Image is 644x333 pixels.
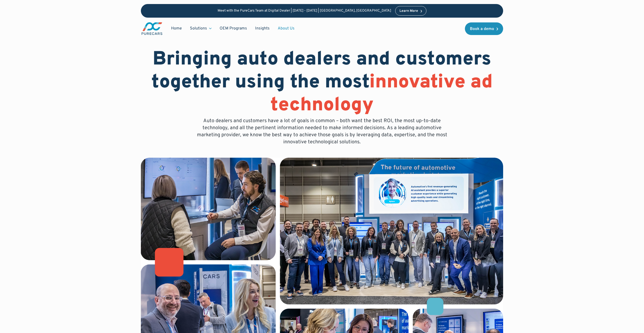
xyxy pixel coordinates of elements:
a: Book a demo [465,22,503,35]
img: purecars logo [141,22,163,36]
div: Solutions [190,26,207,31]
a: Learn More [395,6,426,16]
a: About Us [274,24,299,33]
a: Home [167,24,186,33]
a: Insights [251,24,274,33]
div: Solutions [186,24,216,33]
a: main [141,22,163,36]
h1: Bringing auto dealers and customers together using the most [141,48,503,117]
span: innovative ad technology [270,71,493,118]
div: Book a demo [470,27,494,31]
p: Meet with the PureCars Team at Digital Dealer | [DATE] - [DATE] | [GEOGRAPHIC_DATA], [GEOGRAPHIC_... [218,9,391,13]
div: Learn More [399,9,418,13]
a: OEM Programs [216,24,251,33]
p: Auto dealers and customers have a lot of goals in common – both want the best ROI, the most up-to... [193,117,451,146]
